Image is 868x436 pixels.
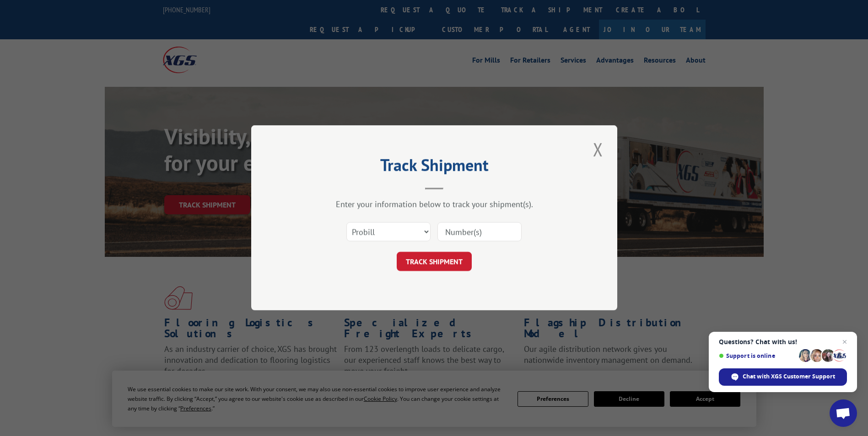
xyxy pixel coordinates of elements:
[437,223,522,242] input: Number(s)
[297,199,571,210] div: Enter your information below to track your shipment(s).
[719,338,847,346] span: Questions? Chat with us!
[590,137,606,162] button: Close modal
[719,352,796,359] span: Support is online
[719,368,847,386] span: Chat with XGS Customer Support
[743,372,835,381] span: Chat with XGS Customer Support
[297,159,571,176] h2: Track Shipment
[397,252,472,271] button: TRACK SHIPMENT
[830,399,857,427] a: Open chat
